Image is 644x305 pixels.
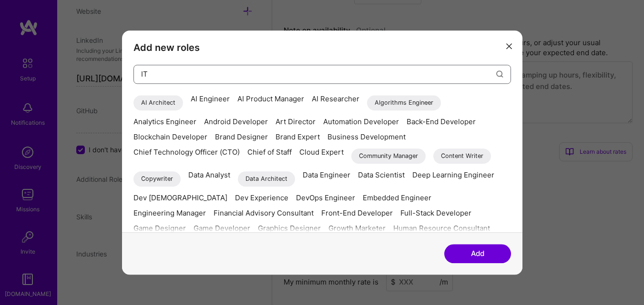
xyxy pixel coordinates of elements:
div: Front-End Developer [321,209,393,217]
div: Chief of Staff [247,148,292,164]
div: Back-End Developer [407,118,476,126]
div: Cloud Expert [299,148,344,164]
div: Automation Developer [323,118,399,126]
div: Embedded Engineer [363,194,431,202]
div: Brand Designer [215,133,268,141]
div: AI Product Manager [237,95,304,110]
div: Engineering Manager [133,209,206,217]
h3: Add new roles [133,42,511,53]
div: Content Writer [433,148,491,164]
i: icon Close [506,44,512,49]
div: Chief Technology Officer (CTO) [133,148,240,164]
div: Android Developer [204,118,268,126]
div: modal [122,30,522,275]
div: Art Director [276,118,316,126]
div: Game Designer [133,225,186,232]
div: Data Analyst [188,171,230,187]
div: Human Resource Consultant [393,225,490,232]
div: Financial Advisory Consultant [214,209,314,217]
div: Business Development [327,133,406,141]
div: AI Engineer [191,95,230,110]
div: Data Architect [238,171,295,187]
div: Algorithms Engineer [367,95,441,110]
div: DevOps Engineer [296,194,355,202]
button: Add [444,244,511,263]
div: AI Architect [133,95,183,110]
div: Data Scientist [358,171,405,187]
i: icon Search [496,70,503,78]
div: Brand Expert [276,133,320,141]
div: Blockchain Developer [133,133,207,141]
div: Analytics Engineer [133,118,196,126]
div: Full-Stack Developer [400,209,471,217]
div: Dev Experience [235,194,288,202]
div: AI Researcher [312,95,359,110]
div: Growth Marketer [328,225,386,232]
div: Copywriter [133,171,181,187]
div: Graphics Designer [258,225,321,232]
div: Data Engineer [303,171,350,187]
div: Dev [DEMOGRAPHIC_DATA] [133,194,227,202]
input: Search... [141,62,496,86]
div: Community Manager [351,148,426,164]
div: Game Developer [194,225,250,232]
div: Deep Learning Engineer [412,171,494,187]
